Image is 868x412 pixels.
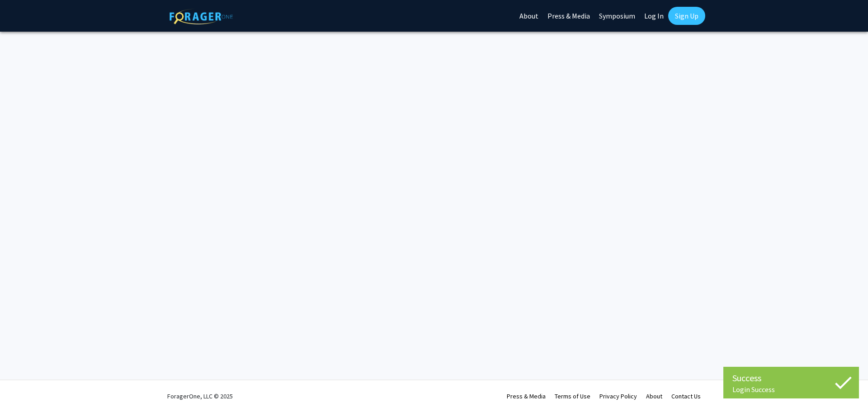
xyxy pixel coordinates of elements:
[507,392,546,400] a: Press & Media
[167,380,233,412] div: ForagerOne, LLC © 2025
[555,392,590,400] a: Terms of Use
[732,371,850,385] div: Success
[732,385,850,394] div: Login Success
[646,392,662,400] a: About
[668,7,705,25] a: Sign Up
[671,392,701,400] a: Contact Us
[170,9,233,24] img: ForagerOne Logo
[599,392,637,400] a: Privacy Policy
